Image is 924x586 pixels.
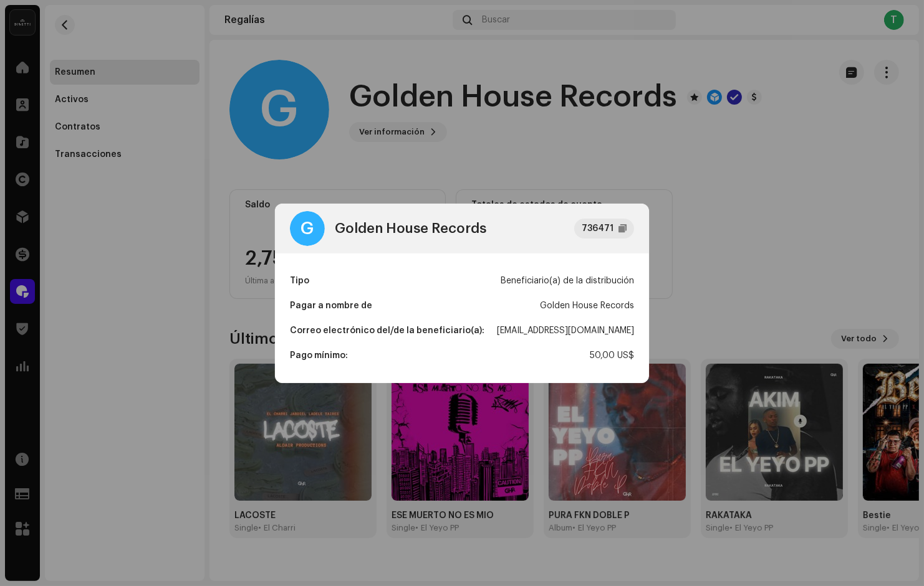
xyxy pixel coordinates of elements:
div: Tipo [290,268,309,293]
div: [EMAIL_ADDRESS][DOMAIN_NAME] [497,318,634,343]
div: Pagar a nombre de [290,293,372,318]
div: 736471 [582,221,614,236]
div: G [290,211,325,246]
div: Beneficiario(a) de la distribución [501,268,634,293]
div: 50,00 US$ [590,343,634,368]
div: Pago mínimo: [290,343,348,368]
div: Correo electrónico del/de la beneficiario(a): [290,318,484,343]
div: Golden House Records [540,293,634,318]
div: Golden House Records [335,221,486,236]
